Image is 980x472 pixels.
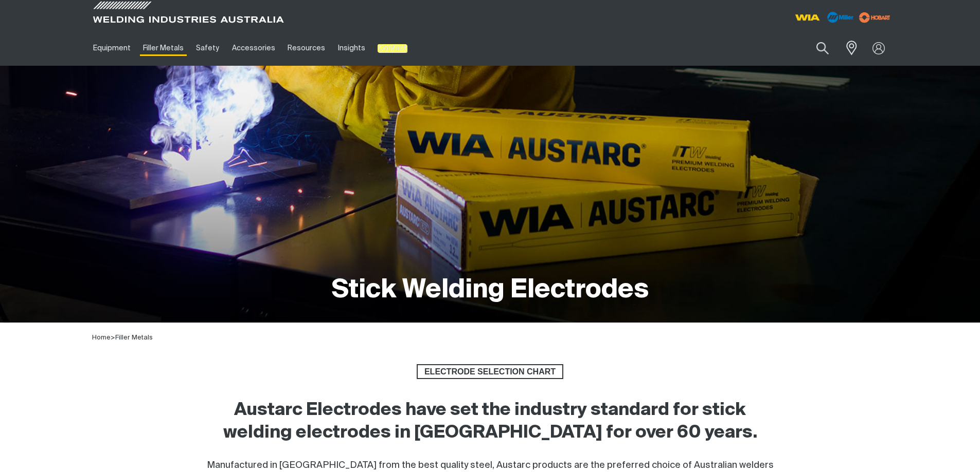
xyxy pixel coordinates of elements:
[226,30,281,66] a: Accessories
[805,36,840,60] button: Search products
[111,334,115,341] span: >
[332,274,649,307] h1: Stick Welding Electrodes
[137,30,190,66] a: Filler Metals
[281,30,331,66] a: Resources
[331,30,371,66] a: Insights
[87,30,692,66] nav: Main
[856,10,894,25] img: miller
[417,364,563,380] a: ELECTRODE SELECTION CHART
[792,36,840,60] input: Product name or item number...
[115,334,153,341] a: Filler Metals
[92,333,111,341] a: Home
[87,30,137,66] a: Equipment
[371,30,413,66] a: Contact
[418,364,562,380] span: ELECTRODE SELECTION CHART
[92,334,111,341] span: Home
[190,30,225,66] a: Safety
[200,399,780,444] h2: Austarc Electrodes have set the industry standard for stick welding electrodes in [GEOGRAPHIC_DAT...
